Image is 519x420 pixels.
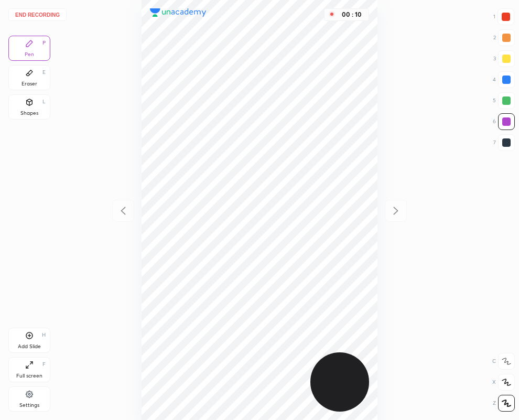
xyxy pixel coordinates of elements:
[18,344,41,349] div: Add Slide
[339,11,364,18] div: 00 : 10
[16,373,42,379] div: Full screen
[42,332,46,338] div: H
[493,29,515,46] div: 2
[19,403,39,408] div: Settings
[493,134,515,151] div: 7
[42,362,46,367] div: F
[8,8,67,21] button: End recording
[493,113,515,130] div: 6
[492,374,515,391] div: X
[42,70,46,75] div: E
[493,50,515,67] div: 3
[150,8,207,17] img: logo.38c385cc.svg
[493,8,514,25] div: 1
[25,52,34,57] div: Pen
[493,92,515,109] div: 5
[21,81,37,87] div: Eraser
[493,395,515,412] div: Z
[20,111,38,116] div: Shapes
[492,353,515,370] div: C
[42,99,46,104] div: L
[42,40,46,46] div: P
[493,71,515,88] div: 4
